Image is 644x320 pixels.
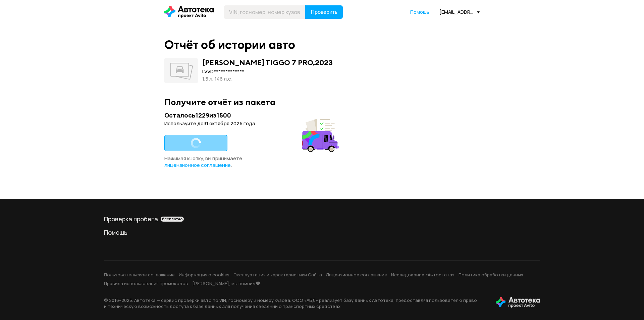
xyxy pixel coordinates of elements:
[326,272,387,278] a: Лицензионное соглашение
[192,280,260,286] a: [PERSON_NAME], мы помним
[162,217,182,221] span: бесплатно
[104,215,540,223] a: Проверка пробегабесплатно
[164,38,295,52] div: Отчёт об истории авто
[410,9,429,15] span: Помощь
[439,9,480,15] div: [EMAIL_ADDRESS][DOMAIN_NAME]
[202,75,333,83] div: 1.5 л, 146 л.c.
[164,111,341,120] div: Осталось 1229 из 1500
[164,97,480,107] div: Получите отчёт из пакета
[164,162,231,169] a: лицензионное соглашение
[224,5,306,19] input: VIN, госномер, номер кузова
[164,120,341,127] div: Используйте до 31 октября 2025 года .
[104,228,540,236] a: Помощь
[202,58,333,67] div: [PERSON_NAME] TIGGO 7 PRO , 2023
[410,9,429,15] a: Помощь
[104,272,175,278] a: Пользовательское соглашение
[164,162,231,169] span: лицензионное соглашение
[391,272,454,278] a: Исследование «Автостата»
[104,297,485,309] p: © 2016– 2025 . Автотека — сервис проверки авто по VIN, госномеру и номеру кузова. ООО «АБД» реали...
[233,272,322,278] a: Эксплуатация и характеристики Сайта
[459,272,523,278] a: Политика обработки данных
[179,272,229,278] a: Информация о cookies
[104,215,540,223] div: Проверка пробега
[311,9,337,15] span: Проверить
[305,5,343,19] button: Проверить
[104,280,188,286] a: Правила использования промокодов
[496,297,540,308] img: tWS6KzJlK1XUpy65r7uaHVIs4JI6Dha8Nraz9T2hA03BhoCc4MtbvZCxBLwJIh+mQSIAkLBJpqMoKVdP8sONaFJLCz6I0+pu7...
[164,155,242,169] span: Нажимая кнопку, вы принимаете .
